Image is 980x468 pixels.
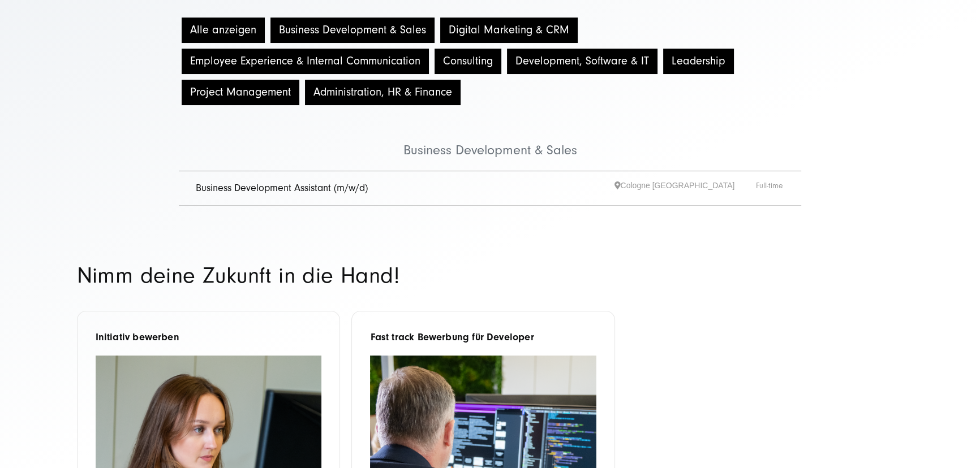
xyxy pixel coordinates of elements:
[305,80,461,105] button: Administration, HR & Finance
[96,330,322,345] h6: Initiativ bewerben
[270,18,435,43] button: Business Development & Sales
[77,265,479,287] h2: Nimm deine Zukunft in die Hand!
[440,18,578,43] button: Digital Marketing & CRM
[663,49,734,74] button: Leadership
[182,80,299,105] button: Project Management
[370,330,596,345] h6: Fast track Bewerbung für Developer
[614,180,756,197] span: Cologne [GEOGRAPHIC_DATA]
[182,18,265,43] button: Alle anzeigen
[756,180,784,197] span: Full-time
[435,49,501,74] button: Consulting
[196,182,368,194] a: Business Development Assistant (m/w/d)
[507,49,657,74] button: Development, Software & IT
[182,49,429,74] button: Employee Experience & Internal Communication
[179,108,801,171] li: Business Development & Sales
